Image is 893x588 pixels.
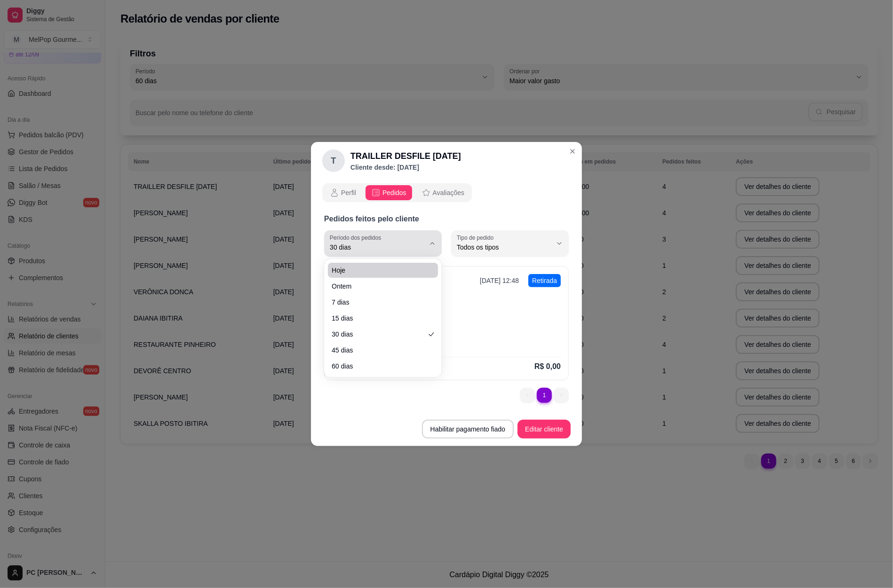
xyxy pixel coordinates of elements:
label: Tipo de pedido [457,234,497,242]
span: 30 dias [332,329,425,339]
p: Retirada [528,274,561,287]
p: [DATE] 12:48 [480,276,519,285]
p: Resumo do pedido: [332,293,561,302]
span: 15 dias [332,314,425,323]
span: 30 dias [330,243,425,252]
p: R$ 0,00 [534,361,561,372]
nav: pagination navigation [515,383,574,408]
span: 60 dias [332,361,425,371]
div: T [322,149,345,172]
button: Editar cliente [518,420,571,439]
div: opções [322,183,472,202]
button: Habilitar pagamento fiado [422,420,514,439]
span: Pedidos [383,188,407,197]
span: 45 dias [332,345,425,355]
span: Hoje [332,266,425,275]
div: opções [322,183,571,202]
span: Todos os tipos [457,243,552,252]
h2: TRAILLER DESFILE [DATE] [351,149,461,163]
li: pagination item 1 active [537,388,552,403]
span: Avaliações [433,188,464,197]
button: Close [565,144,580,159]
span: Ontem [332,282,425,291]
p: Pedidos feitos pelo cliente [324,213,569,225]
span: Perfil [341,188,356,197]
span: 7 dias [332,298,425,307]
label: Período dos pedidos [330,234,384,242]
p: Cliente desde: [DATE] [351,163,461,172]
